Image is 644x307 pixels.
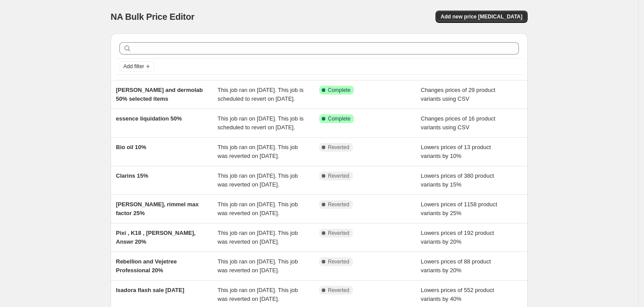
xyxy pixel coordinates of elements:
[218,87,304,102] span: This job ran on [DATE]. This job is scheduled to revert on [DATE].
[218,144,298,159] span: This job ran on [DATE]. This job was reverted on [DATE].
[116,115,182,122] span: essence liquidation 50%
[123,63,144,70] span: Add filter
[421,172,494,188] span: Lowers prices of 380 product variants by 15%
[421,230,494,245] span: Lowers prices of 192 product variants by 20%
[116,230,195,245] span: Pixi , K18 , [PERSON_NAME], Answr 20%
[116,144,146,150] span: Bio oil 10%
[116,172,148,179] span: Clarins 15%
[218,172,298,188] span: This job ran on [DATE]. This job was reverted on [DATE].
[328,258,349,265] span: Reverted
[119,61,155,72] button: Add filter
[116,87,203,102] span: [PERSON_NAME] and dermolab 50% selected items
[328,172,349,179] span: Reverted
[328,144,349,151] span: Reverted
[421,87,496,102] span: Changes prices of 29 product variants using CSV
[111,12,194,22] span: NA Bulk Price Editor
[421,115,496,131] span: Changes prices of 16 product variants using CSV
[328,201,349,208] span: Reverted
[218,287,298,302] span: This job ran on [DATE]. This job was reverted on [DATE].
[116,201,199,216] span: [PERSON_NAME], rimmel max factor 25%
[328,115,350,122] span: Complete
[441,13,522,20] span: Add new price [MEDICAL_DATA]
[218,230,298,245] span: This job ran on [DATE]. This job was reverted on [DATE].
[218,258,298,274] span: This job ran on [DATE]. This job was reverted on [DATE].
[421,201,497,216] span: Lowers prices of 1158 product variants by 25%
[328,230,349,237] span: Reverted
[421,287,494,302] span: Lowers prices of 552 product variants by 40%
[218,201,298,216] span: This job ran on [DATE]. This job was reverted on [DATE].
[421,258,491,274] span: Lowers prices of 88 product variants by 20%
[116,258,177,274] span: Rebellion and Vejetree Professional 20%
[435,11,528,23] button: Add new price [MEDICAL_DATA]
[328,87,350,94] span: Complete
[116,287,184,293] span: Isadora flash sale [DATE]
[421,144,491,159] span: Lowers prices of 13 product variants by 10%
[218,115,304,131] span: This job ran on [DATE]. This job is scheduled to revert on [DATE].
[328,287,349,294] span: Reverted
